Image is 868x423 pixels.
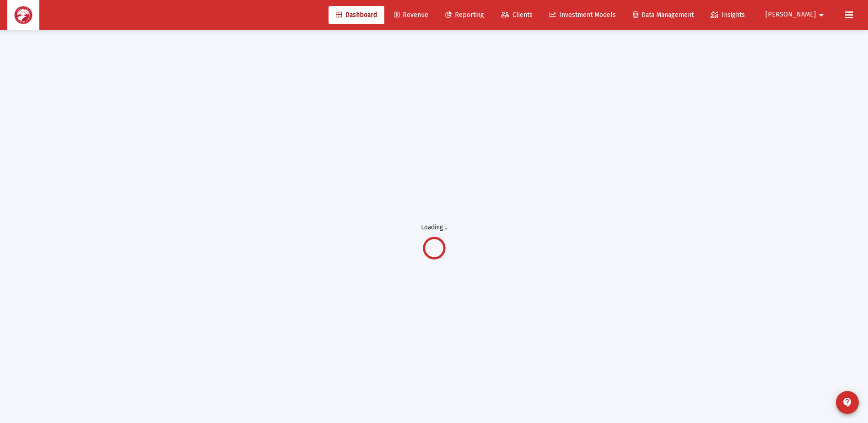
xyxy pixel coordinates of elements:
span: Clients [501,11,533,19]
span: Revenue [394,11,428,19]
mat-icon: contact_support [842,397,853,408]
span: Data Management [633,11,694,19]
a: Insights [703,6,752,24]
span: Investment Models [550,11,616,19]
span: [PERSON_NAME] [766,11,816,19]
span: Reporting [445,11,484,19]
a: Revenue [387,6,436,24]
a: Data Management [625,6,701,24]
a: Clients [494,6,540,24]
a: Dashboard [329,6,384,24]
a: Reporting [438,6,491,24]
span: Insights [711,11,745,19]
span: Dashboard [336,11,377,19]
button: [PERSON_NAME] [755,5,838,24]
a: Investment Models [542,6,623,24]
img: Dashboard [14,6,32,24]
mat-icon: arrow_drop_down [816,6,827,24]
